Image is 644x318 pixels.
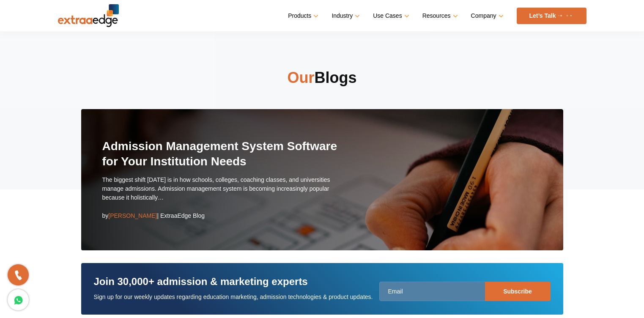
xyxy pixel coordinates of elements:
a: Products [288,10,317,22]
a: Let’s Talk [517,8,586,24]
p: Sign up for our weekly updates regarding education marketing, admission technologies & product up... [94,292,373,302]
input: Subscribe [485,282,551,301]
span: [PERSON_NAME] [108,212,157,219]
p: The biggest shift [DATE] is in how schools, colleges, coaching classes, and universities manage a... [102,175,349,202]
h3: Join 30,000+ admission & marketing experts [94,276,373,292]
a: Admission Management System Software for Your Institution Needs [102,140,337,168]
a: Industry [332,10,358,22]
div: by | ExtraaEdge Blog [102,211,205,221]
a: Use Cases [373,10,407,22]
input: Email [379,282,551,301]
a: Company [471,10,502,22]
a: Resources [422,10,456,22]
h2: Blogs [58,68,586,88]
strong: Our [287,69,314,86]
